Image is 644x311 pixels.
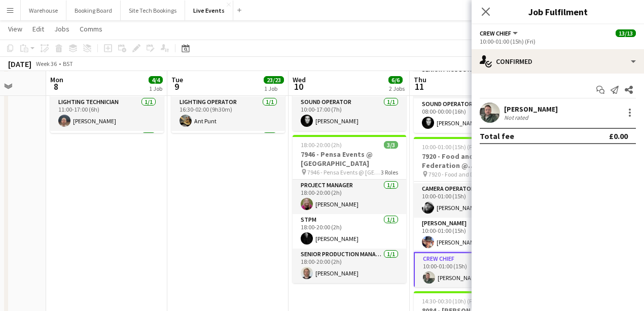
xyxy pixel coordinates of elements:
[4,22,26,36] a: View
[50,131,164,165] app-card-role: Sound Operator1/1
[293,180,406,214] app-card-role: Project Manager1/118:00-20:00 (2h)[PERSON_NAME]
[414,183,527,218] app-card-role: Camera Operator1/110:00-01:00 (15h)[PERSON_NAME]
[171,131,285,268] app-card-role: Lighting Technician8/8
[293,249,406,283] app-card-role: Senior Production Manager1/118:00-20:00 (2h)[PERSON_NAME]
[414,137,527,287] app-job-card: 10:00-01:00 (15h) (Fri)13/137920 - Food and Drink Federation @ [GEOGRAPHIC_DATA] 7920 - Food and ...
[21,1,66,20] button: Warehouse
[504,105,558,114] div: [PERSON_NAME]
[388,76,403,84] span: 6/6
[171,75,183,84] span: Tue
[50,96,164,131] app-card-role: Lighting Technician1/111:00-17:00 (6h)[PERSON_NAME]
[293,135,406,283] app-job-card: 18:00-20:00 (2h)3/37946 - Pensa Events @ [GEOGRAPHIC_DATA] 7946 - Pensa Events @ [GEOGRAPHIC_DATA...
[264,85,283,92] div: 1 Job
[264,76,284,84] span: 23/23
[170,81,183,92] span: 9
[76,22,106,36] a: Comms
[616,29,636,37] span: 13/13
[480,38,636,45] div: 10:00-01:00 (15h) (Fri)
[414,218,527,252] app-card-role: [PERSON_NAME]1/110:00-01:00 (15h)[PERSON_NAME]
[291,81,306,92] span: 10
[171,96,285,131] app-card-role: Lighting Operator1/116:30-02:00 (9h30m)Ant Punt
[384,141,398,149] span: 3/3
[609,131,628,141] div: £0.00
[293,96,406,131] app-card-role: Sound Operator1/110:00-17:00 (7h)[PERSON_NAME]
[472,49,644,74] div: Confirmed
[149,76,163,84] span: 4/4
[293,214,406,249] app-card-role: STPM1/118:00-20:00 (2h)[PERSON_NAME]
[293,150,406,168] h3: 7946 - Pensa Events @ [GEOGRAPHIC_DATA]
[50,22,74,36] a: Jobs
[293,75,306,84] span: Wed
[381,168,398,176] span: 3 Roles
[428,170,499,178] span: 7920 - Food and Drink Federation @ [GEOGRAPHIC_DATA]
[185,1,233,20] button: Live Events
[301,141,342,149] span: 18:00-20:00 (2h)
[472,5,644,18] h3: Job Fulfilment
[50,75,63,84] span: Mon
[480,29,519,37] button: Crew Chief
[121,1,185,20] button: Site Tech Bookings
[149,85,162,92] div: 1 Job
[307,168,381,176] span: 7946 - Pensa Events @ [GEOGRAPHIC_DATA]
[32,24,44,33] span: Edit
[8,24,22,33] span: View
[414,75,426,84] span: Thu
[54,24,69,33] span: Jobs
[49,81,63,92] span: 8
[389,85,405,92] div: 2 Jobs
[422,143,478,151] span: 10:00-01:00 (15h) (Fri)
[28,22,48,36] a: Edit
[480,131,514,141] div: Total fee
[33,60,59,67] span: Week 36
[412,81,426,92] span: 11
[480,29,511,37] span: Crew Chief
[414,152,527,170] h3: 7920 - Food and Drink Federation @ [GEOGRAPHIC_DATA]
[422,297,478,305] span: 14:30-00:30 (10h) (Fri)
[414,252,527,289] app-card-role: Crew Chief1/110:00-01:00 (15h)[PERSON_NAME]
[80,24,102,33] span: Comms
[8,59,31,69] div: [DATE]
[66,1,121,20] button: Booking Board
[414,98,527,133] app-card-role: Sound Operator1/108:00-00:00 (16h)[PERSON_NAME]
[504,114,530,121] div: Not rated
[63,60,73,67] div: BST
